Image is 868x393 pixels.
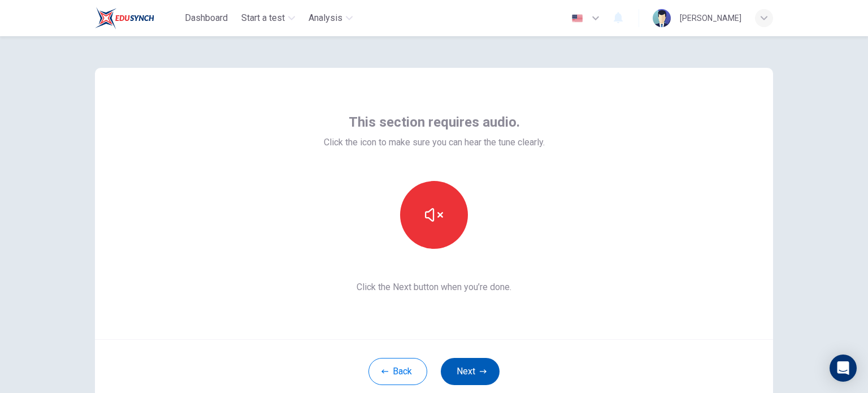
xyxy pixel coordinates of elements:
[653,9,671,27] img: Profile picture
[309,11,342,25] span: Analysis
[830,355,857,382] div: Open Intercom Messenger
[441,358,500,385] button: Next
[95,7,154,29] img: EduSynch logo
[324,280,545,294] span: Click the Next button when you’re done.
[185,11,228,25] span: Dashboard
[680,11,741,25] div: [PERSON_NAME]
[304,8,357,28] button: Analysis
[95,7,180,29] a: EduSynch logo
[237,8,300,28] button: Start a test
[180,8,232,28] button: Dashboard
[324,136,545,149] span: Click the icon to make sure you can hear the tune clearly.
[241,11,285,25] span: Start a test
[349,113,520,131] span: This section requires audio.
[570,14,584,23] img: en
[368,358,427,385] button: Back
